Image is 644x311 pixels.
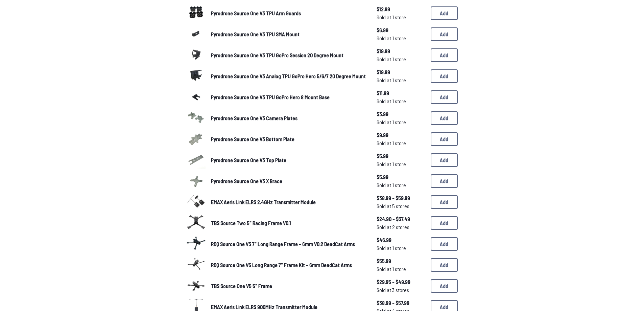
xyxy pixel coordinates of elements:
[187,171,206,192] a: image
[377,110,425,118] span: $3.99
[377,244,425,252] span: Sold at 1 store
[431,195,458,209] button: Add
[187,87,206,108] a: image
[187,213,206,231] img: image
[211,136,294,142] span: Pyrodrone Source One V3 Bottom Plate
[377,76,425,84] span: Sold at 1 store
[211,241,355,247] span: RDQ Source One V3 7" Long Range Frame - 6mm V0.2 DeadCat Arms
[187,254,206,273] img: image
[377,13,425,21] span: Sold at 1 store
[187,129,206,148] img: image
[431,237,458,251] button: Add
[187,150,206,169] img: image
[211,240,366,248] a: RDQ Source One V3 7" Long Range Frame - 6mm V0.2 DeadCat Arms
[187,192,206,213] a: image
[187,213,206,234] a: image
[431,69,458,83] button: Add
[211,199,316,205] span: EMAX Aeris Link ELRS 2.4GHz Transmitter Module
[211,282,366,290] a: TBS Source One V5 5" Frame
[377,173,425,181] span: $5.99
[211,283,272,289] span: TBS Source One V5 5" Frame
[211,135,366,143] a: Pyrodrone Source One V3 Bottom Plate
[431,174,458,188] button: Add
[211,178,282,184] span: Pyrodrone Source One V3 X Brace
[211,261,366,269] a: RDQ Source One V5 Long Range 7" Frame Kit - 6mm DeadCat Arms
[187,150,206,171] a: image
[211,114,366,122] a: Pyrodrone Source One V3 Camera Plates
[187,234,206,252] img: image
[211,262,352,268] span: RDQ Source One V5 Long Range 7" Frame Kit - 6mm DeadCat Arms
[187,45,206,64] img: image
[211,30,366,38] a: Pyrodrone Source One V3 TPU SMA Mount
[211,52,343,58] span: Pyrodrone Source One V3 TPU GoPro Session 20 Degree Mount
[211,115,297,121] span: Pyrodrone Source One V3 Camera Plates
[211,177,366,185] a: Pyrodrone Source One V3 X Brace
[377,257,425,265] span: $55.99
[211,219,366,227] a: TBS Source Two 5" Racing Frame V0.1
[211,31,300,37] span: Pyrodrone Source One V3 TPU SMA Mount
[187,171,206,190] img: image
[377,223,425,231] span: Sold at 2 stores
[431,216,458,230] button: Add
[377,215,425,223] span: $24.90 - $37.49
[187,129,206,150] a: image
[377,131,425,139] span: $9.99
[377,278,425,286] span: $29.95 - $49.99
[187,3,206,24] a: image
[211,94,330,100] span: Pyrodrone Source One V3 TPU GoPro Hero 8 Mount Base
[377,118,425,126] span: Sold at 1 store
[187,108,206,129] a: image
[187,24,206,43] img: image
[377,160,425,168] span: Sold at 1 store
[187,108,206,127] img: image
[377,5,425,13] span: $12.99
[187,3,206,22] img: image
[431,153,458,167] button: Add
[211,304,317,310] span: EMAX Aeris Link ELRS 900MHz Transmitter Module
[377,89,425,97] span: $11.99
[377,47,425,55] span: $19.99
[431,90,458,104] button: Add
[377,194,425,202] span: $38.99 - $59.99
[211,220,291,226] span: TBS Source Two 5" Racing Frame V0.1
[377,236,425,244] span: $46.99
[211,10,301,16] span: Pyrodrone Source One V3 TPU Arm Guards
[187,87,206,106] img: image
[377,202,425,210] span: Sold at 5 stores
[211,93,366,101] a: Pyrodrone Source One V3 TPU GoPro Hero 8 Mount Base
[211,72,366,80] a: Pyrodrone Source One V3 Analog TPU GoPro Hero 5/6/7 20 Degree Mount
[431,6,458,20] button: Add
[431,132,458,146] button: Add
[187,234,206,254] a: image
[187,66,206,85] img: image
[187,192,206,210] img: image
[377,34,425,42] span: Sold at 1 store
[187,254,206,275] a: image
[211,9,366,17] a: Pyrodrone Source One V3 TPU Arm Guards
[377,286,425,294] span: Sold at 3 stores
[187,275,206,296] a: image
[377,139,425,147] span: Sold at 1 store
[377,152,425,160] span: $5.99
[377,97,425,105] span: Sold at 1 store
[187,45,206,66] a: image
[431,48,458,62] button: Add
[211,73,366,79] span: Pyrodrone Source One V3 Analog TPU GoPro Hero 5/6/7 20 Degree Mount
[187,66,206,87] a: image
[431,111,458,125] button: Add
[211,198,366,206] a: EMAX Aeris Link ELRS 2.4GHz Transmitter Module
[377,181,425,189] span: Sold at 1 store
[377,299,425,307] span: $38.99 - $57.99
[211,303,366,311] a: EMAX Aeris Link ELRS 900MHz Transmitter Module
[377,55,425,63] span: Sold at 1 store
[187,275,206,294] img: image
[187,24,206,45] a: image
[431,27,458,41] button: Add
[377,68,425,76] span: $19.99
[431,279,458,293] button: Add
[377,265,425,273] span: Sold at 1 store
[211,51,366,59] a: Pyrodrone Source One V3 TPU GoPro Session 20 Degree Mount
[211,157,286,163] span: Pyrodrone Source One V3 Top Plate
[431,258,458,272] button: Add
[377,26,425,34] span: $6.99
